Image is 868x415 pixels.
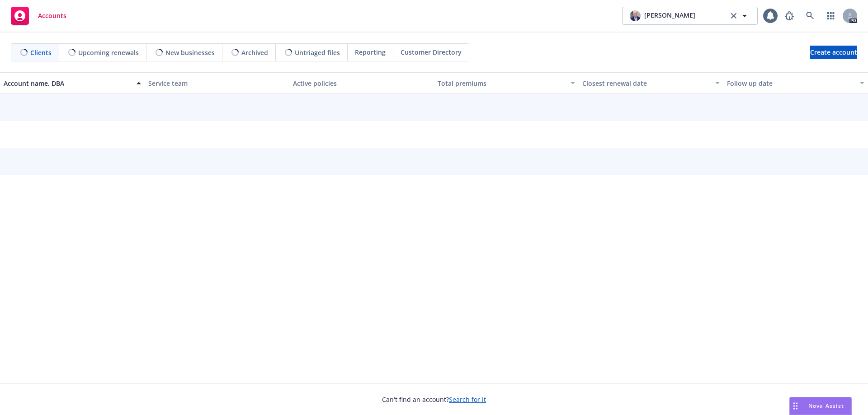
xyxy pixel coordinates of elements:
[295,48,340,57] span: Untriaged files
[145,72,289,94] button: Service team
[78,48,139,57] span: Upcoming renewals
[810,44,857,61] span: Create account
[293,79,430,88] div: Active policies
[401,47,462,57] span: Customer Directory
[780,7,798,25] a: Report a Bug
[622,7,758,25] button: photo[PERSON_NAME]clear selection
[630,10,641,21] img: photo
[801,7,819,25] a: Search
[434,72,579,94] button: Total premiums
[644,10,695,21] span: [PERSON_NAME]
[148,79,286,88] div: Service team
[449,395,486,404] a: Search for it
[4,79,131,88] div: Account name, DBA
[289,72,434,94] button: Active policies
[789,397,852,415] button: Nova Assist
[38,12,66,19] span: Accounts
[241,48,268,57] span: Archived
[822,7,840,25] a: Switch app
[165,48,215,57] span: New businesses
[727,79,854,88] div: Follow up date
[723,72,868,94] button: Follow up date
[582,79,710,88] div: Closest renewal date
[30,48,52,57] span: Clients
[438,79,565,88] div: Total premiums
[382,395,486,404] span: Can't find an account?
[728,10,739,21] a: clear selection
[790,397,801,415] div: Drag to move
[355,47,386,57] span: Reporting
[808,402,844,410] span: Nova Assist
[579,72,723,94] button: Closest renewal date
[810,46,857,59] a: Create account
[7,3,70,28] a: Accounts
